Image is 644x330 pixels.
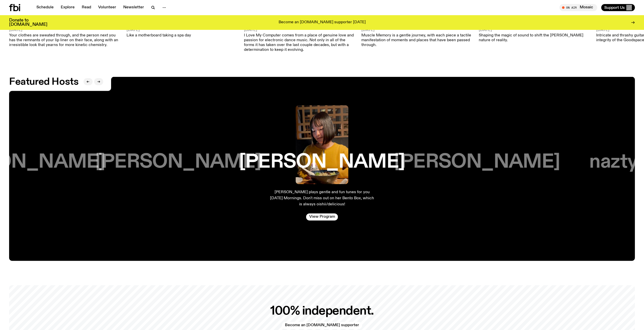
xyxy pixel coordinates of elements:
[9,18,47,27] h3: Donate to [DOMAIN_NAME]
[9,33,121,48] p: Your clothes are sweated through, and the person next you has the remnants of your lip liner on t...
[127,28,191,32] span: [DATE]
[601,4,635,11] button: Support Us
[58,4,78,11] a: Explore
[127,23,191,38] a: ELINA[DATE]Like a motherboard taking a spa day
[269,189,375,207] p: [PERSON_NAME] plays gentle and fun tunes for you [DATE] Mornings. Don't miss out on her Bento Box...
[479,23,591,43] a: [PERSON_NAME][DATE]Shaping the magic of sound to shift the [PERSON_NAME] nature of reality.
[270,305,374,317] h2: 100% independent.
[282,322,362,329] a: Become an [DOMAIN_NAME] supporter
[127,33,191,38] p: Like a motherboard taking a spa day
[239,152,405,172] h3: [PERSON_NAME]
[559,4,597,11] button: On AirMosaic
[306,213,338,221] a: View Program
[244,33,356,53] p: I Love My Computer comes from a place of genuine love and passion for electronic dance music. Not...
[9,77,78,86] h2: Featured Hosts
[479,33,591,43] p: Shaping the magic of sound to shift the [PERSON_NAME] nature of reality.
[361,33,473,48] p: Muscle Memory is a gentle journey, with each piece a tactile manifestation of moments and places ...
[244,28,356,32] span: [DATE]
[279,20,366,25] p: Become an [DOMAIN_NAME] supporter [DATE]
[479,28,591,32] span: [DATE]
[604,5,625,10] span: Support Us
[120,4,147,11] a: Newsletter
[79,4,94,11] a: Read
[394,152,560,172] h3: [PERSON_NAME]
[95,152,261,172] h3: [PERSON_NAME]
[9,28,121,32] span: [DATE]
[95,4,119,11] a: Volunteer
[33,4,57,11] a: Schedule
[361,28,473,32] span: [DATE]
[361,23,473,48] a: A Conversation with [PERSON_NAME] on Muscle Memory[DATE]Muscle Memory is a gentle journey, with e...
[244,23,356,52] a: I Love My Computer –Ninajirachi[DATE]I Love My Computer comes from a place of genuine love and pa...
[9,23,121,48] a: BLACK STAR –Amaarae[DATE]Your clothes are sweated through, and the person next you has the remnan...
